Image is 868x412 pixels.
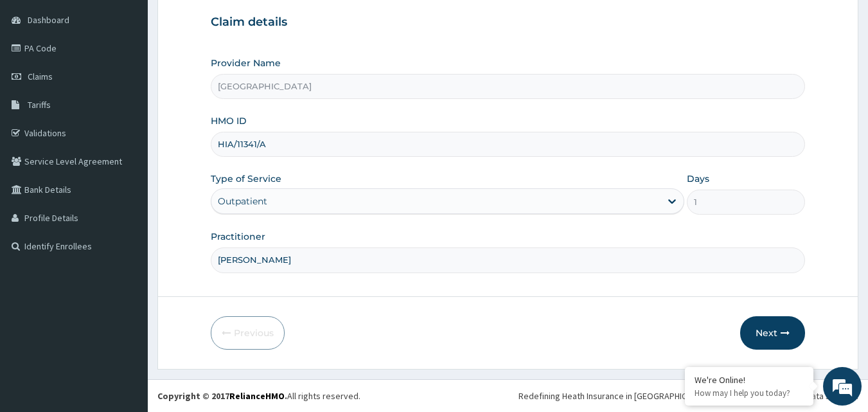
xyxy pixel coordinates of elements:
[75,124,177,254] span: We're online!
[28,71,53,82] span: Claims
[24,64,52,96] img: d_794563401_company_1708531726252_794563401
[28,99,51,111] span: Tariffs
[229,390,285,402] a: RelianceHMO
[148,379,868,412] footer: All rights reserved.
[211,114,247,127] label: HMO ID
[687,172,709,185] label: Days
[28,14,69,26] span: Dashboard
[695,388,804,399] p: How may I help you today?
[211,316,285,350] button: Previous
[518,390,858,402] div: Redefining Heath Insurance in [GEOGRAPHIC_DATA] using Telemedicine and Data Science!
[740,316,805,350] button: Next
[211,230,265,243] label: Practitioner
[211,172,281,185] label: Type of Service
[211,247,806,273] input: Enter Name
[695,374,804,386] div: We're Online!
[218,195,267,208] div: Outpatient
[6,275,245,320] textarea: Type your message and hit 'Enter'
[211,132,806,157] input: Enter HMO ID
[157,390,287,402] strong: Copyright © 2017 .
[211,6,242,37] div: Minimize live chat window
[67,72,216,89] div: Chat with us now
[211,57,281,69] label: Provider Name
[211,15,806,30] h3: Claim details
